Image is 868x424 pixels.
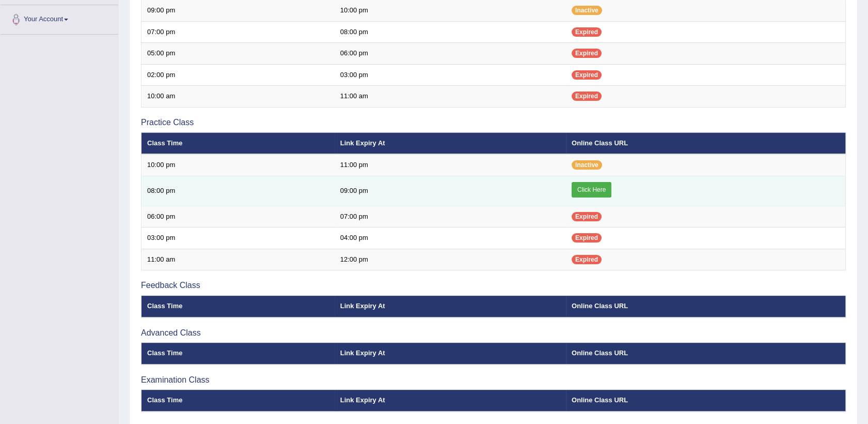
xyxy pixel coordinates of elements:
[141,296,335,317] th: Class Time
[141,228,335,249] td: 03:00 pm
[335,249,566,270] td: 12:00 pm
[141,86,335,108] td: 10:00 am
[1,5,118,31] a: Your Account
[141,132,335,154] th: Class Time
[141,375,846,385] h3: Examination Class
[566,296,846,317] th: Online Class URL
[566,390,846,412] th: Online Class URL
[572,70,602,80] span: Expired
[572,182,611,198] a: Click Here
[141,390,335,412] th: Class Time
[572,160,602,170] span: Inactive
[572,6,602,15] span: Inactive
[141,281,846,290] h3: Feedback Class
[141,343,335,365] th: Class Time
[335,176,566,206] td: 09:00 pm
[335,390,566,412] th: Link Expiry At
[335,64,566,86] td: 03:00 pm
[335,132,566,154] th: Link Expiry At
[335,296,566,317] th: Link Expiry At
[141,154,335,176] td: 10:00 pm
[566,343,846,365] th: Online Class URL
[335,86,566,108] td: 11:00 am
[141,206,335,228] td: 06:00 pm
[572,255,602,264] span: Expired
[141,328,846,338] h3: Advanced Class
[141,118,846,127] h3: Practice Class
[141,176,335,206] td: 08:00 pm
[335,21,566,43] td: 08:00 pm
[335,343,566,365] th: Link Expiry At
[572,92,602,101] span: Expired
[572,212,602,221] span: Expired
[572,27,602,37] span: Expired
[335,228,566,249] td: 04:00 pm
[572,49,602,58] span: Expired
[566,132,846,154] th: Online Class URL
[335,206,566,228] td: 07:00 pm
[335,43,566,65] td: 06:00 pm
[141,21,335,43] td: 07:00 pm
[335,154,566,176] td: 11:00 pm
[141,43,335,65] td: 05:00 pm
[141,64,335,86] td: 02:00 pm
[572,233,602,243] span: Expired
[141,249,335,270] td: 11:00 am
